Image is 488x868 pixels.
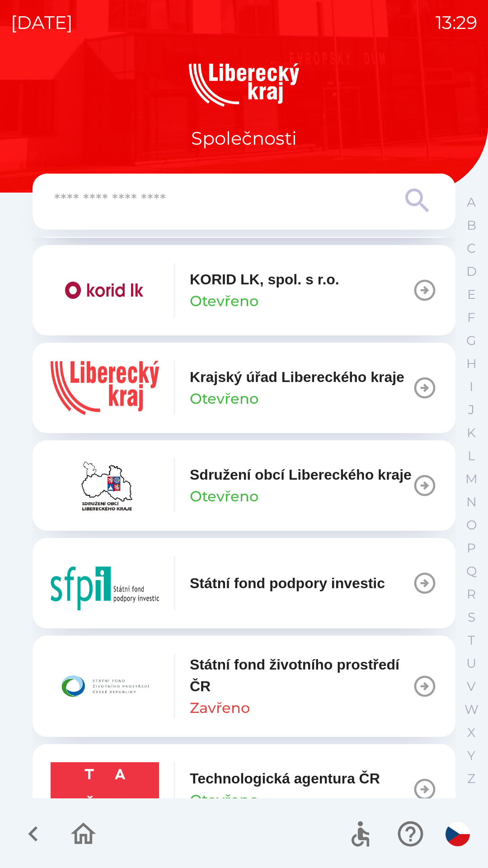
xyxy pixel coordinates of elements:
[460,560,483,583] button: Q
[460,467,483,491] button: M
[460,744,483,767] button: Y
[468,402,474,418] p: J
[190,768,380,789] p: Technologická agentura ČR
[467,194,476,210] p: A
[190,789,258,811] p: Otevřeno
[51,659,159,713] img: b44e8ab4-953e-4c9f-9176-af0b6da26fbc.png
[460,306,483,329] button: F
[460,721,483,744] button: X
[460,652,483,675] button: U
[190,366,404,388] p: Krajský úřad Libereckého kraje
[460,444,483,467] button: L
[460,191,483,214] button: A
[460,606,483,629] button: S
[460,767,483,790] button: Z
[467,586,476,602] p: R
[468,448,475,464] p: L
[460,283,483,306] button: E
[460,260,483,283] button: D
[460,398,483,421] button: J
[460,491,483,514] button: N
[33,245,455,335] button: KORID LK, spol. s r.o.Otevřeno
[190,388,258,410] p: Otevřeno
[51,458,159,513] img: 0a33d571-3e29-4f61-ae2b-717612721973.png
[466,264,477,279] p: D
[467,241,476,256] p: C
[466,563,477,579] p: Q
[33,440,455,531] button: Sdružení obcí Libereckého krajeOtevřeno
[460,352,483,375] button: H
[467,425,476,441] p: K
[469,379,473,395] p: I
[468,609,475,625] p: S
[190,572,385,594] p: Státní fond podpory investic
[466,333,476,349] p: G
[190,486,258,507] p: Otevřeno
[460,698,483,721] button: W
[460,537,483,560] button: P
[460,629,483,652] button: T
[51,556,159,610] img: 686d7c9a-945f-4c1d-b416-8e077d11bb46.png
[460,237,483,260] button: C
[190,654,412,697] p: Státní fond životního prostředí ČR
[190,697,250,719] p: Zavřeno
[446,822,470,846] img: cs flag
[436,9,477,36] p: 13:29
[467,540,476,556] p: P
[467,310,475,325] p: F
[465,702,479,717] p: W
[467,771,475,787] p: Z
[466,517,477,533] p: O
[460,514,483,537] button: O
[33,538,455,628] button: Státní fond podpory investic
[468,632,475,648] p: T
[466,494,477,510] p: N
[460,375,483,398] button: I
[467,748,475,764] p: Y
[51,361,159,415] img: 07ce41ef-ea83-468e-8cf2-bcfb02888d73.png
[460,421,483,444] button: K
[51,263,159,317] img: cb9bc812-7e91-4285-bffa-bec5110b92f7.png
[51,762,159,816] img: af2e9255-34a5-4ff9-bb1b-c3920c44139c.png
[460,214,483,237] button: B
[465,471,478,487] p: M
[460,675,483,698] button: V
[467,725,475,741] p: X
[466,356,477,372] p: H
[190,464,412,486] p: Sdružení obcí Libereckého kraje
[466,656,476,671] p: U
[33,63,455,107] img: Logo
[460,583,483,606] button: R
[467,287,476,302] p: E
[467,217,476,233] p: B
[460,329,483,352] button: G
[33,343,455,433] button: Krajský úřad Libereckého krajeOtevřeno
[11,9,73,36] p: [DATE]
[33,636,455,737] button: Státní fond životního prostředí ČRZavřeno
[33,744,455,835] button: Technologická agentura ČROtevřeno
[190,269,339,290] p: KORID LK, spol. s r.o.
[190,290,258,312] p: Otevřeno
[191,125,297,152] p: Společnosti
[467,679,476,694] p: V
